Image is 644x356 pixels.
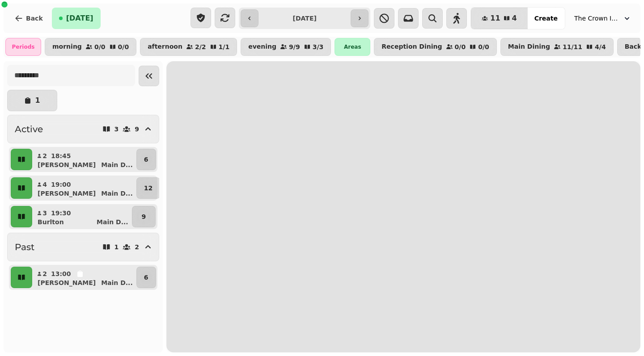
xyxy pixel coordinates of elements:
[38,278,96,287] p: [PERSON_NAME]
[34,267,135,288] button: 213:00[PERSON_NAME]Main D...
[45,38,136,56] button: morning0/00/0
[313,44,324,50] p: 3 / 3
[381,43,442,50] p: Reception Dining
[42,269,47,278] p: 2
[135,126,139,132] p: 9
[38,218,64,226] p: Burlton
[51,180,71,189] p: 19:00
[94,44,106,50] p: 0 / 0
[7,90,57,111] button: 1
[42,151,47,160] p: 2
[335,38,370,56] div: Areas
[42,209,47,218] p: 3
[195,44,206,50] p: 2 / 2
[101,278,133,287] p: Main D ...
[490,15,500,22] span: 11
[114,126,119,132] p: 3
[101,189,133,198] p: Main D ...
[141,212,146,221] p: 9
[52,43,82,50] p: morning
[42,180,47,189] p: 4
[5,38,41,56] div: Periods
[52,8,101,29] button: [DATE]
[34,206,130,227] button: 319:30BurltonMain D...
[97,218,128,226] p: Main D ...
[574,14,619,23] span: The Crown Inn
[26,15,43,21] span: Back
[148,43,182,50] p: afternoon
[38,160,96,169] p: [PERSON_NAME]
[34,177,135,199] button: 419:00[PERSON_NAME]Main D...
[534,15,558,21] span: Create
[140,38,237,56] button: afternoon2/21/1
[248,43,276,50] p: evening
[136,149,156,170] button: 6
[51,269,71,278] p: 13:00
[512,15,517,22] span: 4
[500,38,614,56] button: Main Dining11/114/4
[241,38,331,56] button: evening9/93/3
[7,233,159,261] button: Past12
[599,313,644,356] iframe: Chat Widget
[34,149,135,170] button: 218:45[PERSON_NAME]Main D...
[374,38,496,56] button: Reception Dining0/00/0
[118,44,129,50] p: 0 / 0
[136,267,156,288] button: 6
[15,123,43,135] h2: Active
[527,8,565,29] button: Create
[38,189,96,198] p: [PERSON_NAME]
[35,97,40,104] p: 1
[66,15,93,22] span: [DATE]
[15,241,34,253] h2: Past
[144,155,148,164] p: 6
[478,44,489,50] p: 0 / 0
[144,184,153,193] p: 12
[136,177,160,199] button: 12
[135,244,139,250] p: 2
[219,44,230,50] p: 1 / 1
[114,244,119,250] p: 1
[595,44,606,50] p: 4 / 4
[132,206,156,227] button: 9
[7,8,50,29] button: Back
[289,44,300,50] p: 9 / 9
[51,151,71,160] p: 18:45
[508,43,550,50] p: Main Dining
[101,160,133,169] p: Main D ...
[569,10,637,26] button: The Crown Inn
[7,115,159,143] button: Active39
[139,66,159,86] button: Collapse sidebar
[455,44,466,50] p: 0 / 0
[144,273,148,282] p: 6
[51,209,71,218] p: 19:30
[563,44,582,50] p: 11 / 11
[471,8,527,29] button: 114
